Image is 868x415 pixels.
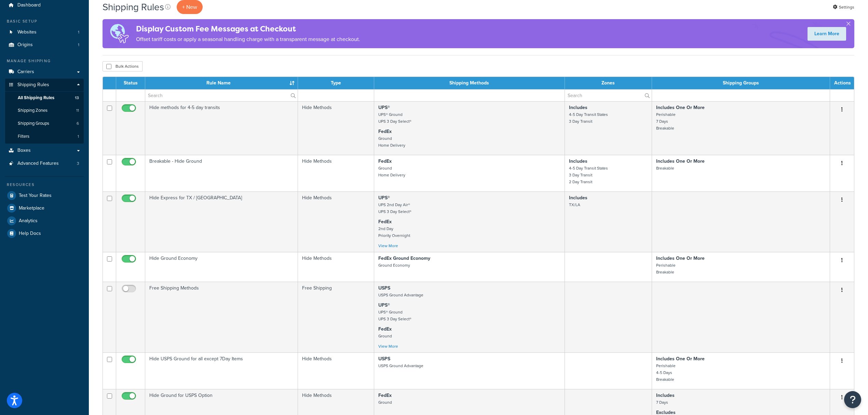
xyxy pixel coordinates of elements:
[565,77,652,89] th: Zones
[652,77,830,89] th: Shipping Groups
[378,243,398,249] a: View More
[565,90,652,101] input: Search
[5,215,84,227] a: Analytics
[136,23,360,35] h4: Display Custom Fee Messages at Checkout
[830,77,854,89] th: Actions
[833,2,854,12] a: Settings
[18,108,48,113] span: Shipping Zones
[378,392,392,399] strong: FedEx
[656,165,674,171] small: Breakable
[77,161,79,166] span: 3
[78,134,79,139] span: 1
[378,355,390,362] strong: USPS
[145,155,298,191] td: Breakable - Hide Ground
[378,302,390,309] strong: UPS®
[378,111,411,124] small: UPS® Ground UPS 3 Day Select®
[5,39,84,51] li: Origins
[656,363,676,383] small: Perishable 4-5 Days Breakable
[378,262,410,268] small: Ground Economy
[5,130,84,143] li: Filters
[656,111,676,131] small: Perishable 7 Days Breakable
[656,104,705,111] strong: Includes One Or More
[17,42,33,48] span: Origins
[145,252,298,282] td: Hide Ground Economy
[378,158,392,165] strong: FedEx
[103,19,136,48] img: duties-banner-06bc72dcb5fe05cb3f9472aba00be2ae8eb53ab6f0d8bb03d382ba314ac3c341.png
[656,392,675,399] strong: Includes
[298,77,374,89] th: Type
[378,194,390,201] strong: UPS®
[5,104,84,117] li: Shipping Zones
[656,262,676,275] small: Perishable Breakable
[378,284,390,292] strong: USPS
[17,148,31,153] span: Boxes
[378,104,390,111] strong: UPS®
[5,157,84,170] a: Advanced Features 3
[19,231,41,237] span: Help Docs
[5,92,84,104] a: All Shipping Rules 13
[569,111,608,124] small: 4-5 Day Transit States 3 Day Transit
[5,58,84,64] div: Manage Shipping
[75,95,79,101] span: 13
[78,42,79,48] span: 1
[145,282,298,352] td: Free Shipping Methods
[378,226,410,239] small: 2nd Day Priority Overnight
[378,128,392,135] strong: FedEx
[78,29,79,35] span: 1
[5,117,84,130] li: Shipping Groups
[19,193,52,199] span: Test Your Rates
[5,144,84,157] a: Boxes
[844,391,861,408] button: Open Resource Center
[5,189,84,202] a: Test Your Rates
[18,134,29,139] span: Filters
[378,343,398,349] a: View More
[116,77,145,89] th: Status
[378,292,423,298] small: USPS Ground Advantage
[145,191,298,252] td: Hide Express for TX / [GEOGRAPHIC_DATA]
[656,158,705,165] strong: Includes One Or More
[5,79,84,144] li: Shipping Rules
[5,117,84,130] a: Shipping Groups 6
[18,95,54,101] span: All Shipping Rules
[5,182,84,188] div: Resources
[378,202,411,215] small: UPS 2nd Day Air® UPS 3 Day Select®
[656,355,705,362] strong: Includes One Or More
[298,282,374,352] td: Free Shipping
[569,202,580,208] small: TX/LA
[298,352,374,389] td: Hide Methods
[19,218,38,224] span: Analytics
[145,352,298,389] td: Hide USPS Ground for all except 7Day Items
[5,26,84,39] li: Websites
[5,79,84,91] a: Shipping Rules
[103,0,164,14] h1: Shipping Rules
[378,325,392,333] strong: FedEx
[569,194,587,201] strong: Includes
[298,101,374,155] td: Hide Methods
[5,202,84,214] li: Marketplace
[378,309,411,322] small: UPS® Ground UPS 3 Day Select®
[5,227,84,240] a: Help Docs
[76,108,79,113] span: 11
[374,77,565,89] th: Shipping Methods
[17,161,59,166] span: Advanced Features
[5,130,84,143] a: Filters 1
[5,18,84,24] div: Basic Setup
[378,399,392,405] small: Ground
[569,165,608,185] small: 4-5 Day Transit States 3 Day Transit 2 Day Transit
[17,2,41,8] span: Dashboard
[378,165,405,178] small: Ground Home Delivery
[656,399,668,405] small: 7 Days
[136,35,360,44] p: Offset tariff costs or apply a seasonal handling charge with a transparent message at checkout.
[5,92,84,104] li: All Shipping Rules
[5,39,84,51] a: Origins 1
[5,66,84,78] a: Carriers
[19,205,44,211] span: Marketplace
[17,82,49,88] span: Shipping Rules
[378,218,392,225] strong: FedEx
[5,157,84,170] li: Advanced Features
[298,155,374,191] td: Hide Methods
